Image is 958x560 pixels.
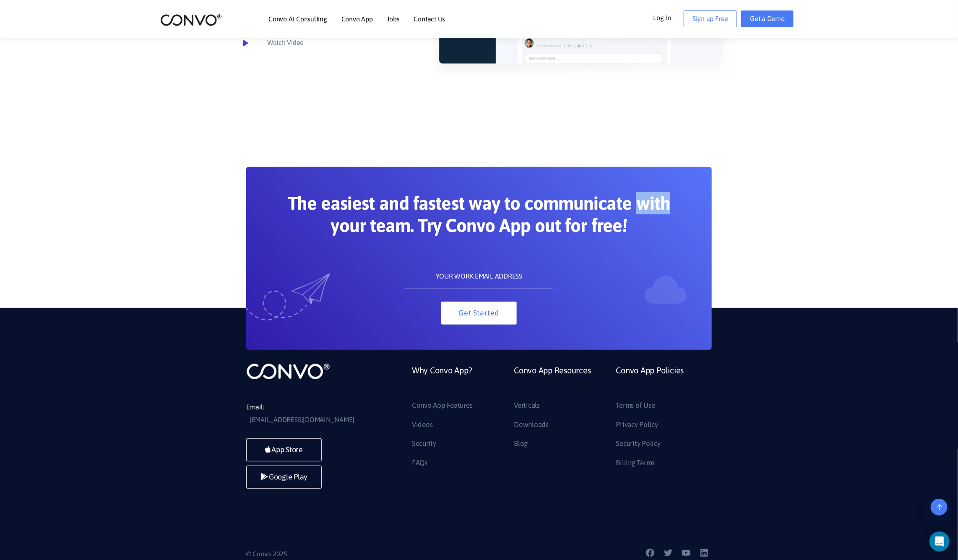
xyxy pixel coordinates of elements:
a: Downloads [514,418,549,432]
small: Watch Video [267,36,304,49]
a: Videos [412,418,433,432]
a: Convo AI Consulting [268,16,327,22]
a: FAQs [412,456,427,470]
img: logo_not_found [246,362,330,380]
button: Get Started [441,302,517,325]
a: Watch Video [234,31,304,55]
a: Jobs [387,16,400,22]
img: logo_2.png [160,13,222,26]
a: Security Policy [616,437,661,451]
a: Contact Us [414,16,445,22]
a: Convo App Resources [514,362,591,399]
a: Convo App Features [412,399,473,412]
a: Get a Demo [741,10,794,27]
a: Privacy Policy [616,418,659,432]
div: Open Intercom Messenger [929,531,950,552]
a: Why Convo App? [412,362,472,399]
a: Terms of Use [616,399,655,412]
h2: The easiest and fastest way to communicate with your team. Try Convo App out for free! [286,192,672,243]
a: Security [412,437,436,451]
a: Google Play [246,466,322,489]
li: Email: [246,401,372,426]
a: Convo App [341,16,373,22]
a: Verticals [514,399,540,412]
a: Billing Terms [616,456,655,470]
a: [EMAIL_ADDRESS][DOMAIN_NAME] [250,414,354,426]
a: Log In [653,10,684,24]
a: Blog [514,437,528,451]
div: Footer [406,362,712,476]
a: Sign up Free [684,10,737,27]
input: YOUR WORK EMAIL ADDRESS [405,264,553,289]
a: Convo App Policies [616,362,684,399]
a: App Store [246,438,322,461]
